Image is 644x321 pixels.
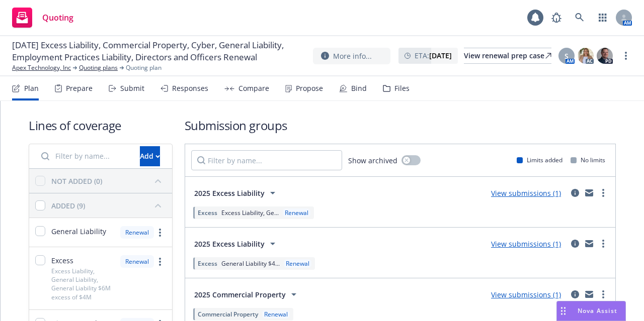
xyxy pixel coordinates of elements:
[185,117,616,134] h1: Submission groups
[284,259,311,268] div: Renewal
[79,63,118,72] a: Quoting plans
[191,183,282,203] button: 2025 Excess Liability
[620,50,632,62] a: more
[120,255,154,268] div: Renewal
[429,51,452,60] strong: [DATE]
[283,208,310,217] div: Renewal
[198,310,258,318] span: Commercial Property
[565,51,569,61] span: S
[120,84,144,92] div: Submit
[578,306,617,315] span: Nova Assist
[51,176,102,186] div: NOT ADDED (0)
[394,84,410,92] div: Files
[238,84,269,92] div: Compare
[51,200,85,211] div: ADDED (9)
[51,226,106,237] span: General Liability
[351,84,367,92] div: Bind
[556,301,626,321] button: Nova Assist
[546,8,567,28] a: Report a Bug
[570,8,590,28] a: Search
[191,234,282,254] button: 2025 Excess Liability
[569,187,581,199] a: circleInformation
[154,256,166,268] a: more
[348,155,397,166] span: Show archived
[42,14,73,22] span: Quoting
[198,259,217,268] span: Excess
[517,156,562,164] div: Limits added
[140,146,160,166] button: Add
[597,238,609,250] a: more
[35,146,134,166] input: Filter by name...
[51,197,166,213] button: ADDED (9)
[262,310,290,318] div: Renewal
[12,39,305,63] span: [DATE] Excess Liability, Commercial Property, Cyber, General Liability, Employment Practices Liab...
[569,288,581,300] a: circleInformation
[313,48,390,64] button: More info...
[578,48,594,64] img: photo
[221,208,279,217] span: Excess Liability, Ge...
[194,239,265,249] span: 2025 Excess Liability
[333,51,372,61] span: More info...
[191,284,303,304] button: 2025 Commercial Property
[51,173,166,189] button: NOT ADDED (0)
[172,84,208,92] div: Responses
[557,301,570,320] div: Drag to move
[198,208,217,217] span: Excess
[464,48,551,64] a: View renewal prep case
[583,187,595,199] a: mail
[491,239,561,249] a: View submissions (1)
[583,288,595,300] a: mail
[597,288,609,300] a: more
[140,147,160,166] div: Add
[51,267,114,301] span: Excess Liability, General Liability, General Liability $6M excess of $4M
[29,117,173,134] h1: Lines of coverage
[24,84,39,92] div: Plan
[8,4,77,32] a: Quoting
[597,187,609,199] a: more
[491,188,561,198] a: View submissions (1)
[571,156,605,164] div: No limits
[154,227,166,239] a: more
[120,226,154,239] div: Renewal
[194,289,286,300] span: 2025 Commercial Property
[221,259,280,268] span: General Liability $4...
[66,84,93,92] div: Prepare
[126,63,162,72] span: Quoting plan
[12,63,71,72] a: Apex Technology, Inc
[191,150,342,170] input: Filter by name...
[491,290,561,299] a: View submissions (1)
[569,238,581,250] a: circleInformation
[194,188,265,198] span: 2025 Excess Liability
[415,50,452,61] span: ETA :
[296,84,323,92] div: Propose
[583,238,595,250] a: mail
[593,8,613,28] a: Switch app
[51,255,73,266] span: Excess
[597,48,613,64] img: photo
